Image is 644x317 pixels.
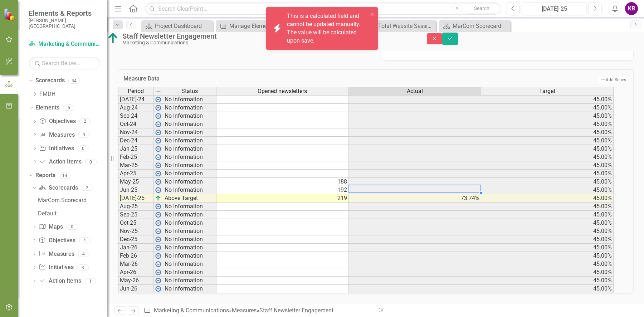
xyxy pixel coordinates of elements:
td: 45.00% [481,178,614,186]
button: Search [464,4,499,14]
div: 2 [82,185,93,191]
img: wPkqUstsMhMTgAAAABJRU5ErkJggg== [155,113,161,119]
td: 45.00% [481,120,614,128]
td: Apr-26 [118,268,154,277]
td: No Information [163,128,216,137]
td: 45.00% [481,170,614,178]
td: No Information [163,227,216,235]
div: Manage Elements [229,21,286,30]
a: Measures [39,250,74,258]
a: Initiatives [39,263,73,272]
img: wPkqUstsMhMTgAAAABJRU5ErkJggg== [155,121,161,127]
small: [PERSON_NAME][GEOGRAPHIC_DATA] [29,18,100,29]
td: No Information [163,260,216,268]
td: 45.00% [481,268,614,277]
td: Mar-25 [118,161,154,170]
td: No Information [163,285,216,293]
td: 45.00% [481,203,614,211]
a: Elements [35,104,59,112]
a: Scorecards [35,77,65,85]
div: Total Website Sessions [378,21,434,30]
a: Reports [35,171,55,180]
img: wPkqUstsMhMTgAAAABJRU5ErkJggg== [155,220,161,226]
td: No Information [163,120,216,128]
td: Dec-25 [118,235,154,244]
div: Staff Newsletter Engagement [259,307,333,314]
img: wPkqUstsMhMTgAAAABJRU5ErkJggg== [155,236,161,242]
td: 45.00% [481,104,614,112]
td: 45.00% [481,260,614,268]
div: MarCom Scorecard [38,197,107,204]
td: No Information [163,170,216,178]
td: 45.00% [481,252,614,260]
td: No Information [163,252,216,260]
div: 14 [59,172,70,179]
td: 45.00% [481,244,614,252]
img: wPkqUstsMhMTgAAAABJRU5ErkJggg== [155,245,161,250]
div: Staff Newsletter Engagement [122,32,413,40]
td: No Information [163,186,216,194]
img: wPkqUstsMhMTgAAAABJRU5ErkJggg== [155,253,161,259]
button: [DATE]-25 [522,2,586,15]
a: Objectives [39,117,75,126]
img: wPkqUstsMhMTgAAAABJRU5ErkJggg== [155,212,161,218]
img: wPkqUstsMhMTgAAAABJRU5ErkJggg== [155,187,161,193]
td: 45.00% [481,153,614,161]
a: MarCom Scorecard [441,21,509,30]
td: No Information [163,219,216,227]
img: wPkqUstsMhMTgAAAABJRU5ErkJggg== [155,162,161,168]
td: 45.00% [481,211,614,219]
img: wPkqUstsMhMTgAAAABJRU5ErkJggg== [155,204,161,209]
a: Initiatives [39,145,74,153]
div: 2 [79,118,91,125]
span: Target [539,88,555,94]
td: Jun-26 [118,285,154,293]
a: Default [36,208,107,219]
a: Measures [39,131,74,139]
td: No Information [163,211,216,219]
img: wPkqUstsMhMTgAAAABJRU5ErkJggg== [155,179,161,185]
img: wPkqUstsMhMTgAAAABJRU5ErkJggg== [155,286,161,292]
td: Sep-24 [118,112,154,120]
td: 45.00% [481,277,614,285]
a: Total Website Sessions [366,21,434,30]
img: wPkqUstsMhMTgAAAABJRU5ErkJggg== [155,97,161,102]
img: wPkqUstsMhMTgAAAABJRU5ErkJggg== [155,146,161,152]
td: No Information [163,153,216,161]
img: wPkqUstsMhMTgAAAABJRU5ErkJggg== [155,171,161,176]
td: 45.00% [481,186,614,194]
div: 5 [63,105,74,111]
a: Marketing & Communications [29,40,100,48]
img: wPkqUstsMhMTgAAAABJRU5ErkJggg== [155,138,161,143]
img: wPkqUstsMhMTgAAAABJRU5ErkJggg== [155,228,161,234]
div: » » [143,307,370,315]
a: Scorecards [39,184,78,192]
td: Jun-25 [118,186,154,194]
td: Oct-25 [118,219,154,227]
td: 45.00% [481,235,614,244]
td: Oct-24 [118,120,154,128]
button: KB [625,2,638,15]
div: [DATE]-25 [525,5,584,13]
td: 73.74% [349,194,481,203]
img: Above Target [107,33,119,44]
td: 219 [216,194,349,203]
div: Marketing & Communications [122,40,413,45]
td: 45.00% [481,227,614,235]
td: 45.00% [481,112,614,120]
td: 188 [216,178,349,186]
td: Feb-26 [118,252,154,260]
button: Add Series [599,76,628,83]
div: Project Dashboard [155,21,211,30]
img: wPkqUstsMhMTgAAAABJRU5ErkJggg== [155,261,161,267]
span: Search [474,5,489,11]
td: May-26 [118,277,154,285]
td: 45.00% [481,285,614,293]
td: 45.00% [481,161,614,170]
a: Measures [232,307,257,314]
a: Action Items [39,277,81,285]
td: No Information [163,268,216,277]
td: Feb-25 [118,153,154,161]
td: Above Target [163,194,216,203]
